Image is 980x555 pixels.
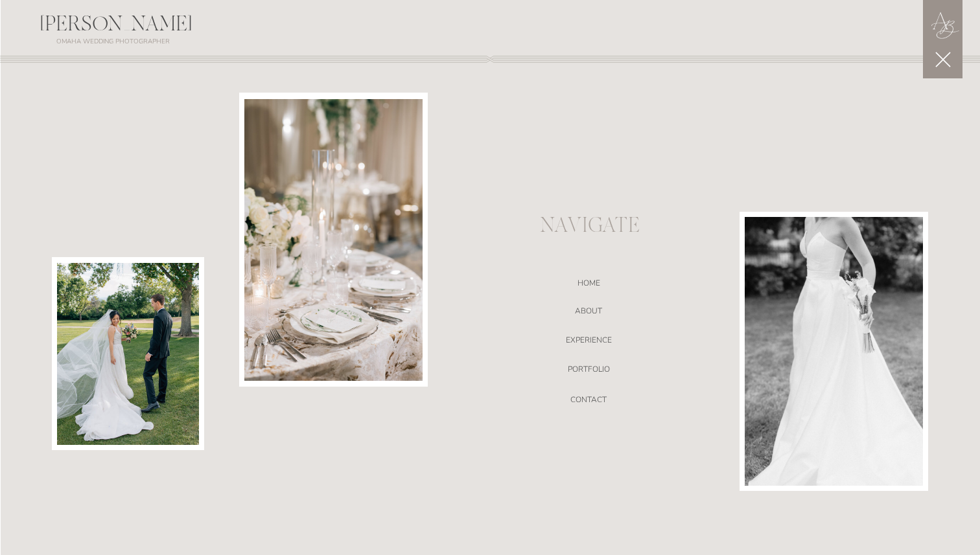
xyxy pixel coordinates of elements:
[540,217,637,236] p: NAVIGATE
[451,278,726,291] a: HOME
[451,365,726,378] a: portfolio
[451,335,726,348] a: EXPERIENCE
[451,306,726,319] a: ABOUT
[1,14,231,42] div: [PERSON_NAME]
[451,395,726,408] a: CONTACT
